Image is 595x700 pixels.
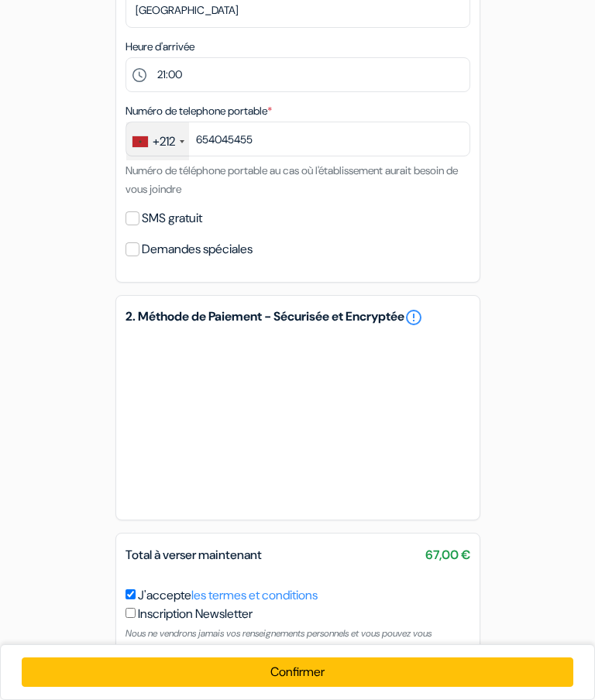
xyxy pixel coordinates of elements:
[425,546,470,564] span: 67,00 €
[126,308,470,327] h5: 2. Méthode de Paiement - Sécurisée et Encryptée
[142,238,253,260] label: Demandes spéciales
[126,122,189,160] div: Morocco (‫المغرب‬‎): +212
[126,122,470,156] input: 650-123456
[126,163,458,196] small: Numéro de téléphone portable au cas où l'établissement aurait besoin de vous joindre
[22,657,573,687] button: Confirmer
[404,308,423,327] a: error_outline
[126,547,262,563] span: Total à verser maintenant
[153,132,175,151] div: +212
[126,627,459,658] small: Nous ne vendrons jamais vos renseignements personnels et vous pouvez vous désabonner à tout moment.
[142,208,202,229] label: SMS gratuit
[126,39,194,55] label: Heure d'arrivée
[126,103,272,119] label: Numéro de telephone portable
[191,587,318,603] a: les termes et conditions
[122,330,473,510] iframe: Cadre de saisie sécurisé pour le paiement
[138,605,253,623] label: Inscription Newsletter
[138,586,318,605] label: J'accepte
